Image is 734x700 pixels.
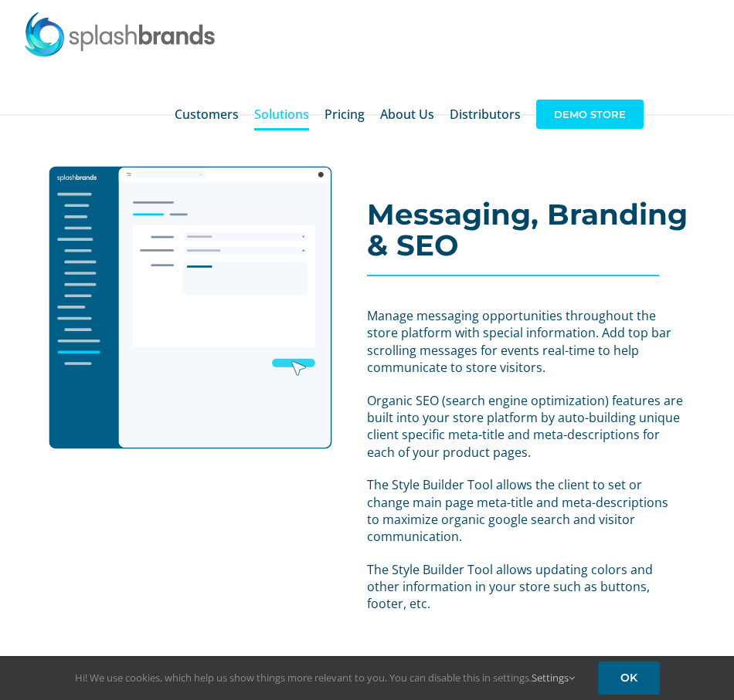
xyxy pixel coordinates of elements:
span: Solutions [254,108,309,120]
span: Customers [175,108,239,120]
a: Distributors [450,57,521,171]
a: OK [598,661,660,695]
p: The Style Builder Tool allows updating colors and other information in your store such as buttons... [367,561,683,613]
p: Organic SEO (search engine optimization) features are built into your store platform by auto-buil... [367,392,683,462]
a: Customers [175,57,239,171]
a: Pricing [325,57,365,171]
span: Pricing [325,108,365,120]
span: Hi! We use cookies, which help us show things more relevant to you. You can disable this in setti... [75,671,575,685]
span: Distributors [450,108,521,120]
a: DEMO STORE [536,57,644,171]
h2: Messaging, Branding & SEO [367,199,711,261]
nav: Main Menu Sticky [175,57,663,171]
a: Settings [532,671,575,685]
span: DEMO STORE [536,100,644,129]
p: Manage messaging opportunities throughout the store platform with special information. Add top ba... [367,307,683,377]
span: About Us [380,108,434,120]
img: SplashBrands.com Logo [23,11,216,57]
p: The Style Builder Tool allows the client to set or change main page meta-title and meta-descripti... [367,476,683,546]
